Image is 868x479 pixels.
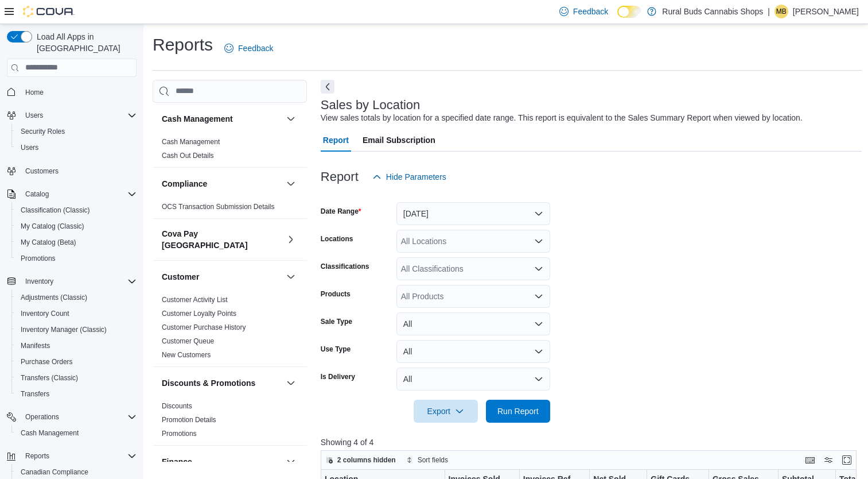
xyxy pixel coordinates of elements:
[11,140,141,156] button: Users
[323,129,349,152] span: Report
[162,377,255,389] h3: Discounts & Promotions
[162,151,214,160] span: Cash Out Details
[21,325,107,334] span: Inventory Manager (Classic)
[21,410,64,424] button: Operations
[16,465,93,479] a: Canadian Compliance
[153,200,307,218] div: Compliance
[368,165,451,188] button: Hide Parameters
[162,113,282,125] button: Cash Management
[16,219,137,233] span: My Catalog (Classic)
[2,84,141,101] button: Home
[396,312,550,335] button: All
[11,123,141,140] button: Security Roles
[11,218,141,234] button: My Catalog (Classic)
[11,289,141,306] button: Adjustments (Classic)
[16,339,137,353] span: Manifests
[617,18,618,18] span: Dark Mode
[284,376,298,390] button: Discounts & Promotions
[321,98,421,112] h3: Sales by Location
[21,109,137,122] span: Users
[21,164,137,178] span: Customers
[16,387,54,401] a: Transfers
[21,309,69,318] span: Inventory Count
[321,262,369,271] label: Classifications
[534,264,543,273] button: Open list of options
[25,88,44,97] span: Home
[21,341,50,350] span: Manifests
[32,31,137,54] span: Load All Apps in [GEOGRAPHIC_DATA]
[573,6,608,17] span: Feedback
[363,129,435,152] span: Email Subscription
[776,5,787,18] span: MB
[11,425,141,441] button: Cash Management
[534,292,543,301] button: Open list of options
[162,377,282,389] button: Discounts & Promotions
[21,206,90,215] span: Classification (Classic)
[11,370,141,386] button: Transfers (Classic)
[396,202,550,225] button: [DATE]
[16,252,137,265] span: Promotions
[162,138,220,146] a: Cash Management
[11,306,141,322] button: Inventory Count
[220,37,278,60] a: Feedback
[16,355,137,369] span: Purchase Orders
[2,448,141,464] button: Reports
[153,399,307,445] div: Discounts & Promotions
[16,307,137,320] span: Inventory Count
[337,455,396,465] span: 2 columns hidden
[162,137,220,146] span: Cash Management
[402,453,453,467] button: Sort fields
[162,228,282,251] h3: Cova Pay [GEOGRAPHIC_DATA]
[2,107,141,123] button: Users
[21,86,48,99] a: Home
[21,85,137,99] span: Home
[321,436,862,448] p: Showing 4 of 4
[21,468,88,477] span: Canadian Compliance
[162,113,233,125] h3: Cash Management
[11,202,141,218] button: Classification (Classic)
[396,368,550,391] button: All
[23,6,75,17] img: Cova
[793,5,859,18] p: [PERSON_NAME]
[162,337,214,346] span: Customer Queue
[11,386,141,402] button: Transfers
[238,43,273,54] span: Feedback
[162,323,246,332] span: Customer Purchase History
[803,453,817,467] button: Keyboard shortcuts
[16,371,137,385] span: Transfers (Classic)
[153,135,307,167] div: Cash Management
[16,141,137,154] span: Users
[162,323,246,331] a: Customer Purchase History
[16,307,74,320] a: Inventory Count
[321,80,334,94] button: Next
[840,453,854,467] button: Enter fullscreen
[21,449,54,463] button: Reports
[21,293,87,302] span: Adjustments (Classic)
[284,233,298,246] button: Cova Pay [GEOGRAPHIC_DATA]
[153,33,213,56] h1: Reports
[16,235,81,249] a: My Catalog (Beta)
[162,456,282,468] button: Finance
[21,143,38,152] span: Users
[25,412,59,422] span: Operations
[25,277,53,286] span: Inventory
[321,345,351,354] label: Use Type
[21,428,79,438] span: Cash Management
[162,337,214,345] a: Customer Queue
[497,405,539,417] span: Run Report
[16,291,137,304] span: Adjustments (Classic)
[162,152,214,160] a: Cash Out Details
[16,141,43,154] a: Users
[284,455,298,469] button: Finance
[321,372,355,381] label: Is Delivery
[418,455,448,465] span: Sort fields
[162,429,197,438] span: Promotions
[162,178,282,190] button: Compliance
[421,400,471,423] span: Export
[11,250,141,266] button: Promotions
[21,254,56,263] span: Promotions
[321,289,351,299] label: Products
[16,323,111,337] a: Inventory Manager (Classic)
[284,112,298,126] button: Cash Management
[21,127,65,136] span: Security Roles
